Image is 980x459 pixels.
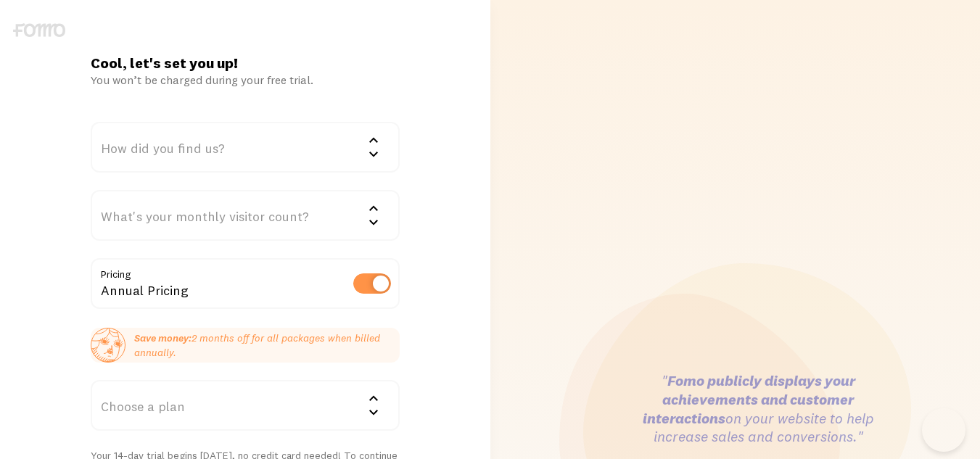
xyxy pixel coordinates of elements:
[134,331,400,360] p: 2 months off for all packages when billed annually.
[134,331,192,344] strong: Save money:
[91,380,400,431] div: Choose a plan
[643,371,855,426] strong: Fomo publicly displays your achievements and customer interactions
[922,408,965,452] iframe: Help Scout Beacon - Open
[13,23,65,37] img: fomo-logo-gray-b99e0e8ada9f9040e2984d0d95b3b12da0074ffd48d1e5cb62ac37fc77b0b268.svg
[91,190,400,241] div: What's your monthly visitor count?
[642,371,874,446] h3: " on your website to help increase sales and conversions."
[91,73,400,87] div: You won’t be charged during your free trial.
[91,54,400,73] h1: Cool, let's set you up!
[91,258,400,311] div: Annual Pricing
[91,122,400,173] div: How did you find us?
